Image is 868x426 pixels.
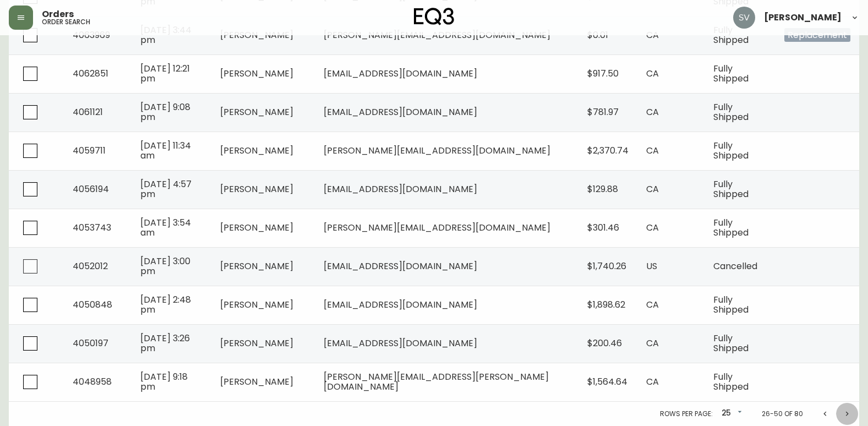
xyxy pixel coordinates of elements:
span: [PERSON_NAME] [220,375,293,388]
span: Cancelled [713,260,757,272]
span: $200.46 [587,337,622,349]
p: Rows per page: [660,409,712,419]
div: 25 [717,405,745,423]
span: [PERSON_NAME] [220,106,293,118]
span: [PERSON_NAME] [764,13,842,22]
span: CA [646,298,659,311]
span: Fully Shipped [713,139,749,162]
img: 0ef69294c49e88f033bcbeb13310b844 [733,7,755,29]
span: 4053743 [73,221,111,234]
span: Fully Shipped [713,293,749,316]
span: 4048958 [73,375,112,388]
span: 4061121 [73,106,103,118]
span: 4050848 [73,298,112,311]
span: [PERSON_NAME] [220,298,293,311]
span: [DATE] 12:21 pm [140,62,190,85]
span: [PERSON_NAME] [220,337,293,349]
span: [DATE] 2:48 pm [140,293,191,316]
span: [DATE] 9:18 pm [140,370,188,393]
span: [EMAIL_ADDRESS][DOMAIN_NAME] [324,183,477,195]
span: [EMAIL_ADDRESS][DOMAIN_NAME] [324,337,477,349]
span: 4052012 [73,260,108,272]
span: Fully Shipped [713,178,749,200]
span: [EMAIL_ADDRESS][DOMAIN_NAME] [324,67,477,80]
span: [PERSON_NAME] [220,260,293,272]
span: [PERSON_NAME][EMAIL_ADDRESS][PERSON_NAME][DOMAIN_NAME] [324,370,549,393]
span: [DATE] 9:08 pm [140,101,190,123]
span: CA [646,375,659,388]
span: Fully Shipped [713,62,749,85]
span: [PERSON_NAME][EMAIL_ADDRESS][DOMAIN_NAME] [324,144,550,157]
span: Fully Shipped [713,332,749,354]
span: $1,898.62 [587,298,625,311]
span: 4062851 [73,67,108,80]
span: [DATE] 4:57 pm [140,178,192,200]
button: Next page [836,403,858,425]
span: 4059711 [73,144,106,157]
span: CA [646,67,659,80]
span: [PERSON_NAME] [220,67,293,80]
span: [DATE] 3:26 pm [140,332,190,354]
span: 4056194 [73,183,109,195]
span: [EMAIL_ADDRESS][DOMAIN_NAME] [324,260,477,272]
img: logo [414,8,455,25]
span: $2,370.74 [587,144,629,157]
span: Fully Shipped [713,370,749,393]
span: [PERSON_NAME][EMAIL_ADDRESS][DOMAIN_NAME] [324,221,550,234]
span: [PERSON_NAME] [220,144,293,157]
span: [DATE] 11:34 am [140,139,191,162]
h5: order search [42,19,90,25]
span: CA [646,337,659,349]
span: $1,564.64 [587,375,627,388]
span: $917.50 [587,67,619,80]
span: $781.97 [587,106,619,118]
span: [DATE] 3:00 pm [140,255,190,277]
span: US [646,260,657,272]
span: CA [646,183,659,195]
span: CA [646,221,659,234]
span: Orders [42,10,74,19]
span: [PERSON_NAME] [220,183,293,195]
span: [EMAIL_ADDRESS][DOMAIN_NAME] [324,298,477,311]
span: [PERSON_NAME] [220,221,293,234]
span: [DATE] 3:54 am [140,216,191,239]
span: $301.46 [587,221,619,234]
span: CA [646,144,659,157]
span: CA [646,106,659,118]
button: Previous page [814,403,836,425]
span: Fully Shipped [713,216,749,239]
span: [EMAIL_ADDRESS][DOMAIN_NAME] [324,106,477,118]
p: 26-50 of 80 [762,409,803,419]
span: Fully Shipped [713,101,749,123]
span: $1,740.26 [587,260,626,272]
span: 4050197 [73,337,108,349]
span: $129.88 [587,183,618,195]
